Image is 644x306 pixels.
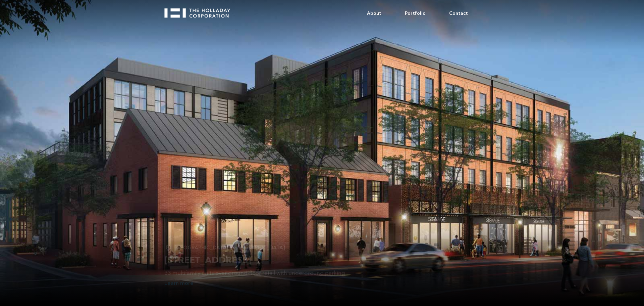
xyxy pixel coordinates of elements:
[164,280,194,287] a: Learn more
[164,270,453,276] div: 33 multifamily units over ground-floor retail with underground parking
[437,3,480,24] a: Contact
[393,3,437,24] a: Portfolio
[164,244,453,251] div: [GEOGRAPHIC_DATA], [GEOGRAPHIC_DATA]
[355,3,393,24] a: About
[164,3,236,18] a: home
[164,244,174,252] img: Location Pin
[164,254,453,266] h2: [STREET_ADDRESS]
